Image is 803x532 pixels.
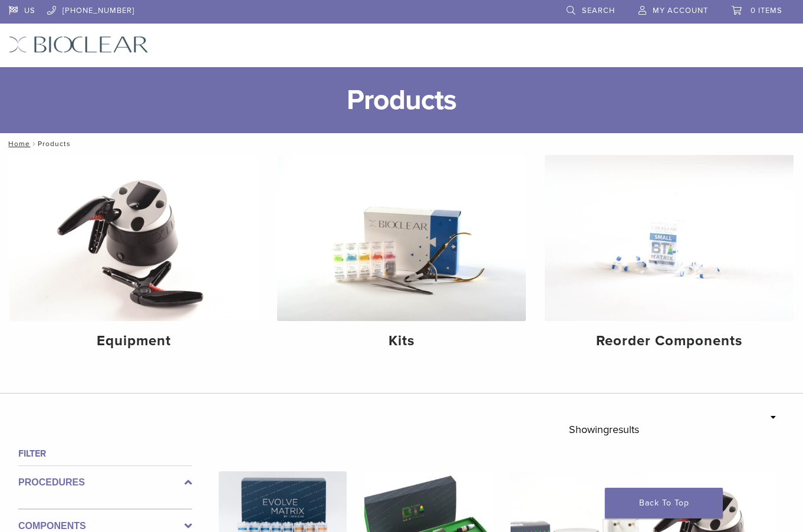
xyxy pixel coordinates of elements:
a: Equipment [9,155,258,359]
img: Bioclear [9,36,149,53]
img: Kits [277,155,526,321]
span: 0 items [751,6,782,15]
a: Home [5,140,30,148]
h4: Reorder Components [554,331,784,352]
h4: Filter [18,447,192,461]
img: Reorder Components [545,155,794,321]
h4: Kits [287,331,516,352]
span: Search [582,6,615,15]
label: Procedures [18,475,192,490]
span: My Account [653,6,708,15]
h4: Equipment [19,331,249,352]
span: / [30,141,38,147]
a: Reorder Components [545,155,794,359]
img: Equipment [9,155,258,321]
p: Showing results [569,417,639,442]
a: Back To Top [605,488,723,518]
a: Kits [277,155,526,359]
